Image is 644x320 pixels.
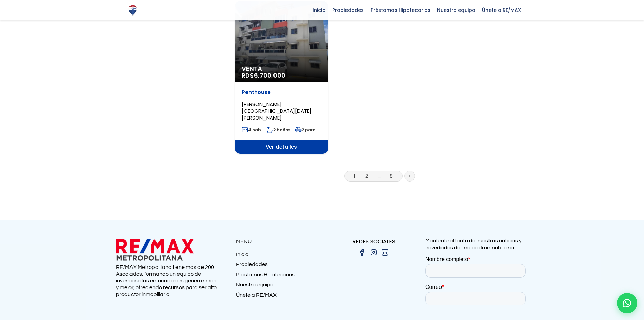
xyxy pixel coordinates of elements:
[242,65,321,72] span: Venta
[434,5,479,15] span: Nuestro equipo
[116,237,194,262] img: remax metropolitana logo
[390,172,393,179] a: 8
[369,248,378,256] img: instagram.png
[242,127,262,133] span: 4 hab.
[236,281,322,292] a: Nuestro equipo
[242,101,311,121] span: [PERSON_NAME][GEOGRAPHIC_DATA][DATE][PERSON_NAME]
[236,292,322,302] a: Únete a RE/MAX
[236,237,322,246] p: MENÚ
[116,264,219,298] p: RE/MAX Metropolitana tiene más de 200 Asociados, formando un equipo de inversionistas enfocados e...
[479,5,524,15] span: Únete a RE/MAX
[236,261,322,271] a: Propiedades
[295,127,317,133] span: 2 parq.
[254,71,285,80] span: 6,700,000
[381,248,389,256] img: linkedin.png
[309,5,329,15] span: Inicio
[354,172,356,179] a: 1
[378,172,381,179] a: ...
[127,4,139,16] img: Logo de REMAX
[425,237,528,251] p: Manténte al tanto de nuestras noticias y novedades del mercado inmobiliario.
[242,71,285,80] span: RD$
[236,251,322,261] a: Inicio
[365,172,368,179] a: 2
[329,5,367,15] span: Propiedades
[236,271,322,281] a: Préstamos Hipotecarios
[242,89,321,96] p: Penthouse
[267,127,290,133] span: 2 baños
[322,237,425,246] p: REDES SOCIALES
[235,1,328,154] a: Venta RD$6,700,000 Penthouse [PERSON_NAME][GEOGRAPHIC_DATA][DATE][PERSON_NAME] 4 hab. 2 baños 2 p...
[367,5,434,15] span: Préstamos Hipotecarios
[358,248,366,256] img: facebook.png
[235,140,328,154] span: Ver detalles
